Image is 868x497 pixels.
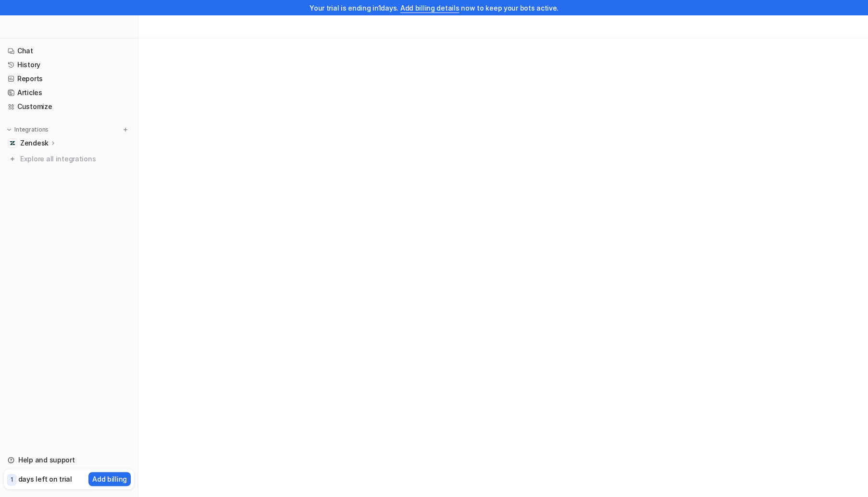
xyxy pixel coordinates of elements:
[8,154,17,164] img: explore all integrations
[14,126,49,133] p: Integrations
[4,86,134,99] a: Articles
[4,58,134,72] a: History
[400,4,459,12] a: Add billing details
[4,72,134,85] a: Reports
[20,151,130,167] span: Explore all integrations
[11,475,13,484] p: 1
[10,140,15,146] img: Zendesk
[122,126,129,133] img: menu_add.svg
[4,100,134,113] a: Customize
[4,152,134,166] a: Explore all integrations
[4,44,134,58] a: Chat
[20,138,49,148] p: Zendesk
[18,474,72,484] p: days left on trial
[88,472,131,486] button: Add billing
[6,126,12,133] img: expand menu
[4,125,51,134] button: Integrations
[92,474,127,484] p: Add billing
[4,453,134,467] a: Help and support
